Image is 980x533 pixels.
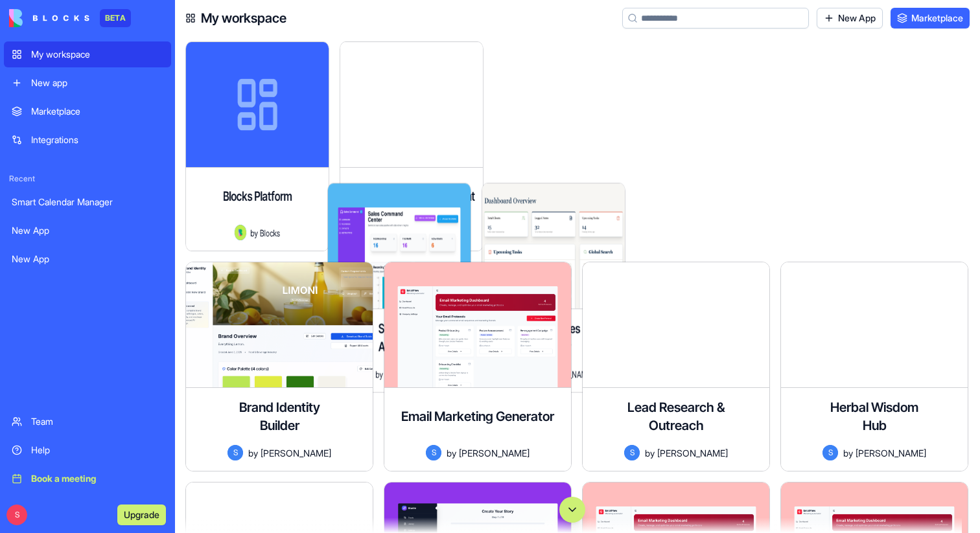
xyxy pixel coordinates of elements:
span: S [227,445,243,460]
span: [PERSON_NAME] [459,446,530,460]
a: My workspace [4,41,171,67]
div: New app [31,76,163,89]
div: BETA [100,9,131,27]
div: Team [31,415,163,428]
a: Marketplace [891,8,970,28]
div: Marketplace [31,105,163,118]
a: Smart Calendar Manager [4,189,171,215]
a: Email Marketing GeneratorSby[PERSON_NAME] [384,262,572,471]
img: logo [9,9,89,27]
h4: Email Marketing Generator [401,407,554,425]
span: [PERSON_NAME] [657,446,728,460]
a: Client Notes TrackerSby[PERSON_NAME] [780,41,968,251]
div: My workspace [31,48,163,61]
div: Help [31,444,163,457]
a: Brand Identity BuilderSby[PERSON_NAME] [185,262,373,471]
img: Avatar [235,225,246,240]
div: Book a meeting [31,472,163,485]
div: New App [12,253,163,266]
div: New App [12,224,163,237]
span: [PERSON_NAME] [856,446,926,460]
a: BETA [9,9,131,27]
span: S [6,505,27,525]
button: Scroll to bottom [559,497,585,523]
h4: Vendor Invoice Management [348,187,475,205]
h4: Herbal Wisdom Hub [822,398,926,435]
h4: My workspace [201,9,286,27]
span: by [248,446,258,460]
span: Blocks [260,226,280,240]
a: Lead Research & OutreachSby[PERSON_NAME] [582,262,770,471]
h4: Lead Research & Outreach [624,398,728,435]
a: Book a meeting [4,466,171,492]
h4: Brand Identity Builder [227,398,331,435]
span: S [822,445,838,460]
span: by [843,446,853,460]
a: New App [817,8,883,28]
a: New App [4,218,171,244]
a: Blocks PlatformAvatarbyBlocks [185,41,373,251]
a: Team [4,409,171,435]
span: Recent [4,174,171,184]
div: Integrations [31,133,163,146]
span: by [645,446,655,460]
a: New app [4,70,171,96]
button: Upgrade [117,505,166,525]
h4: Blocks Platform [223,187,292,205]
span: by [250,226,257,240]
span: [PERSON_NAME] [261,446,331,460]
a: Upgrade [117,508,166,521]
span: S [624,445,640,460]
a: Vendor Invoice ManagementSby[PERSON_NAME] [384,41,572,251]
a: Marketplace [4,98,171,124]
a: Integrations [4,127,171,153]
a: Herbal Wisdom HubSby[PERSON_NAME] [780,262,968,471]
a: New App [4,246,171,272]
a: Help [4,437,171,463]
span: by [447,446,456,460]
span: S [426,445,441,460]
div: Smart Calendar Manager [12,196,163,209]
a: Sales Call AssistantSby[PERSON_NAME] [582,41,770,251]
